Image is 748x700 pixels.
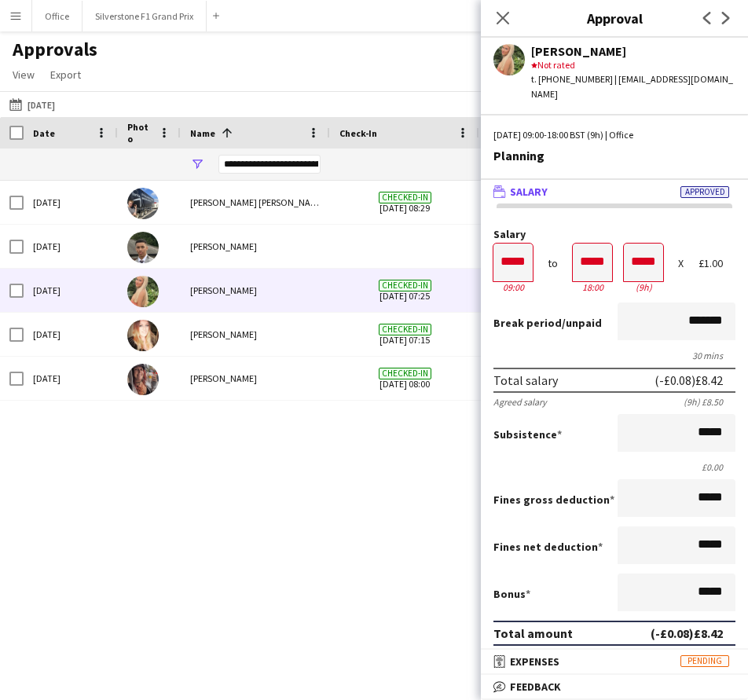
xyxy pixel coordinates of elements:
div: Total amount [493,625,573,641]
div: [DATE] [24,225,118,268]
div: [DATE] [24,357,118,400]
div: to [548,258,558,269]
div: [DATE] [24,269,118,312]
span: Photo [127,121,152,145]
a: View [6,64,41,85]
div: (-£0.08) £8.42 [651,625,723,641]
img: Tara Jacobson [127,364,159,395]
button: Office [32,1,82,31]
div: 30 mins [493,350,735,361]
span: [DATE] 07:25 [339,269,470,312]
div: Agreed salary [493,396,547,408]
div: t. [PHONE_NUMBER] | [EMAIL_ADDRESS][DOMAIN_NAME] [531,72,735,101]
img: Laura Pearson [127,320,159,351]
label: Subsistence [493,427,562,442]
span: Approved [680,186,729,198]
div: 9h [624,281,663,293]
mat-expansion-panel-header: Feedback [481,675,748,698]
label: Fines net deduction [493,540,603,554]
div: [PERSON_NAME] [PERSON_NAME] [181,181,330,224]
label: /unpaid [493,316,602,330]
span: Feedback [510,680,561,694]
span: Expenses [510,654,559,669]
button: Open Filter Menu [190,157,204,171]
img: Ellie Garner [127,276,159,307]
div: £0.00 [493,461,735,473]
mat-expansion-panel-header: ExpensesPending [481,650,748,673]
div: Not rated [531,58,735,72]
span: Break period [493,316,562,330]
span: [DATE] 08:00 [339,357,470,400]
div: X [678,258,684,269]
div: [DATE] [24,181,118,224]
img: Connor Bowen [127,188,159,219]
div: [PERSON_NAME] [181,313,330,356]
div: Total salary [493,372,558,388]
span: Date [33,127,55,139]
div: [DATE] 09:00-18:00 BST (9h) | Office [493,128,735,142]
span: Export [50,68,81,82]
div: [PERSON_NAME] [181,357,330,400]
span: [DATE] 08:29 [339,181,470,224]
span: Checked-in [379,368,431,379]
mat-expansion-panel-header: SalaryApproved [481,180,748,203]
button: Silverstone F1 Grand Prix [82,1,207,31]
div: 18:00 [573,281,612,293]
span: View [13,68,35,82]
span: Check-In [339,127,377,139]
div: £1.00 [698,258,735,269]
a: Export [44,64,87,85]
button: [DATE] [6,95,58,114]
div: 09:00 [493,281,533,293]
span: Checked-in [379,192,431,203]
div: [PERSON_NAME] [181,225,330,268]
span: Name [190,127,215,139]
div: [PERSON_NAME] [531,44,735,58]
label: Fines gross deduction [493,493,614,507]
img: Elias White [127,232,159,263]
h3: Approval [481,8,748,28]
div: [DATE] [24,313,118,356]
span: Checked-in [379,280,431,291]
span: Salary [510,185,548,199]
div: (-£0.08) £8.42 [654,372,723,388]
label: Bonus [493,587,530,601]
div: (9h) £8.50 [684,396,735,408]
div: Planning [493,148,735,163]
span: Pending [680,655,729,667]
div: [PERSON_NAME] [181,269,330,312]
span: [DATE] 07:15 [339,313,470,356]
label: Salary [493,229,735,240]
span: Checked-in [379,324,431,335]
